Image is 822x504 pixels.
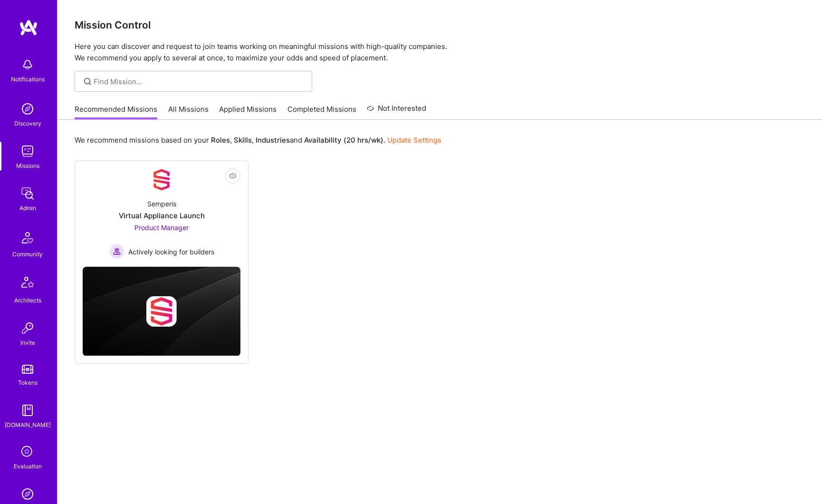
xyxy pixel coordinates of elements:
div: Semperis [147,199,176,209]
b: Industries [256,136,290,145]
img: logo [19,19,38,36]
i: icon EyeClosed [229,172,237,180]
div: Virtual Appliance Launch [119,211,205,221]
b: Skills [234,136,252,145]
a: Applied Missions [219,104,277,120]
h3: Mission Control [75,19,805,31]
i: icon SelectionTeam [19,443,37,461]
div: Tokens [18,378,38,388]
div: Community [12,249,43,259]
a: Completed Missions [287,104,356,120]
a: Recommended Missions [75,104,157,120]
b: Availability (20 hrs/wk) [304,136,383,145]
img: discovery [18,99,37,118]
img: Actively looking for builders [109,244,124,259]
div: Missions [16,161,39,171]
div: Notifications [11,74,45,84]
img: Architects [16,272,39,295]
img: tokens [22,365,33,374]
img: bell [18,55,37,74]
img: Invite [18,319,37,338]
img: Community [16,226,39,249]
div: Discovery [14,118,41,128]
div: [DOMAIN_NAME] [5,420,51,430]
img: guide book [18,401,37,420]
img: cover [83,267,240,356]
a: Company LogoSemperisVirtual Appliance LaunchProduct Manager Actively looking for buildersActively... [83,168,240,259]
img: Company logo [146,296,177,327]
img: admin teamwork [18,184,37,203]
input: Find Mission... [94,77,305,87]
a: All Missions [168,104,209,120]
img: teamwork [18,142,37,161]
div: Invite [20,338,35,348]
a: Update Settings [387,136,441,145]
img: Company Logo [150,168,173,191]
p: Here you can discover and request to join teams working on meaningful missions with high-quality ... [75,41,805,64]
span: Product Manager [134,223,189,232]
a: Not Interested [367,103,426,120]
div: Admin [19,203,36,213]
div: Evaluation [14,461,42,471]
div: Architects [14,295,41,305]
b: Roles [211,136,230,145]
i: icon SearchGrey [82,76,93,87]
p: We recommend missions based on your , , and . [75,135,441,145]
img: Admin Search [18,485,37,504]
span: Actively looking for builders [128,247,214,257]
